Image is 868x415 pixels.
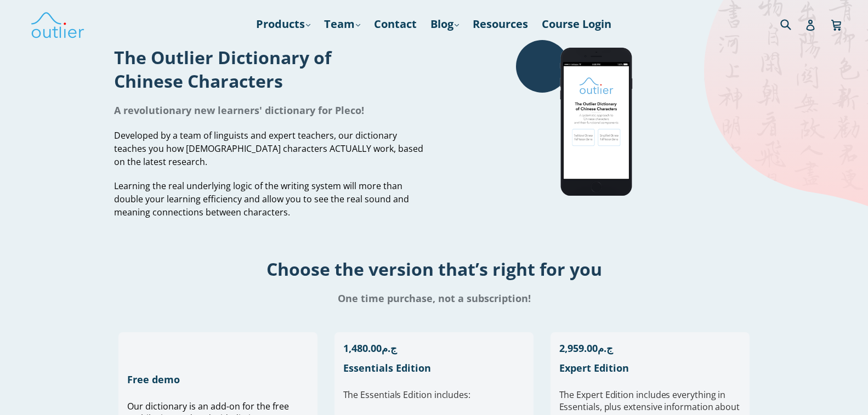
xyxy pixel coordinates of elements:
a: Products [251,14,316,34]
a: Contact [368,14,422,34]
a: Resources [467,14,534,34]
h1: Free demo [127,372,309,385]
h1: Expert Edition [559,361,741,374]
span: Learning the real underlying logic of the writing system will more than double your learning effi... [114,179,409,218]
span: Developed by a team of linguists and expert teachers, our dictionary teaches you how [DEMOGRAPHIC... [114,129,423,168]
h1: The Outlier Dictionary of Chinese Characters [114,46,426,93]
span: The Expert Edition includes e [559,388,678,400]
a: Course Login [536,14,617,34]
h1: A revolutionary new learners' dictionary for Pleco! [114,104,426,117]
h1: Essentials Edition [343,361,525,374]
span: The Essentials Edition includes: [343,388,470,400]
a: Team [319,14,366,34]
span: ج.م2,959.00 [559,341,613,354]
a: Blog [425,14,464,34]
input: Search [778,13,808,35]
img: Outlier Linguistics [30,8,85,40]
span: ج.م1,480.00 [343,341,397,354]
